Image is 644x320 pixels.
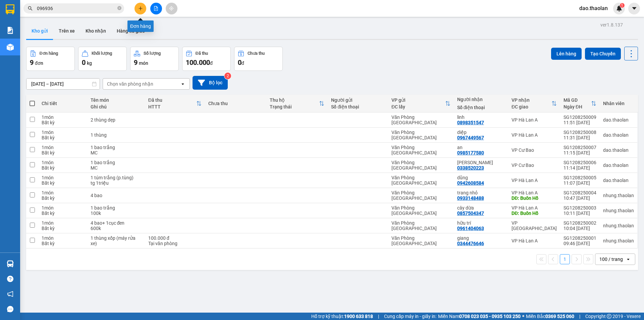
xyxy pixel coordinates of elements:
[91,132,142,138] div: 1 thùng
[574,4,613,12] span: dao.thaolan
[563,205,596,211] div: SG1208250003
[92,51,112,56] div: Khối lượng
[148,97,196,103] div: Đã thu
[603,178,634,183] div: dao.thaolan
[563,120,596,125] div: 11:51 [DATE]
[135,3,146,14] button: plus
[560,254,570,264] button: 1
[91,145,142,150] div: 1 bao trắng
[620,3,625,8] sup: 1
[603,147,634,153] div: dao.thaolan
[457,165,484,171] div: 0338520223
[603,163,634,168] div: dao.thaolan
[196,51,208,56] div: Đã thu
[603,208,634,213] div: nhung.thaolan
[563,241,596,246] div: 09:46 [DATE]
[457,135,484,140] div: 0967449567
[42,195,84,201] div: Bất kỳ
[42,130,84,135] div: 1 món
[563,145,596,150] div: SG1208250007
[37,5,116,12] input: Tìm tên, số ĐT hoặc mã đơn
[563,220,596,226] div: SG1208250002
[150,3,162,14] button: file-add
[391,175,450,186] div: Văn Phòng [GEOGRAPHIC_DATA]
[457,150,484,155] div: 0985177580
[512,97,551,103] div: VP nhận
[42,235,84,241] div: 1 món
[512,211,557,216] div: DĐ: Buôn Hồ
[145,95,205,112] th: Toggle SortBy
[457,226,484,231] div: 0961404063
[457,97,505,102] div: Người nhận
[91,160,142,165] div: 1 bao trắng
[391,97,445,103] div: VP gửi
[563,130,596,135] div: SG1208250008
[512,117,557,123] div: VP Hà Lan A
[7,260,14,267] img: warehouse-icon
[7,276,13,282] span: question-circle
[616,5,622,11] img: icon-new-feature
[563,195,596,201] div: 10:47 [DATE]
[42,241,84,246] div: Bất kỳ
[270,97,319,103] div: Thu hộ
[563,115,596,120] div: SG1208250009
[563,160,596,165] div: SG1208250006
[563,180,596,186] div: 11:07 [DATE]
[166,3,177,14] button: aim
[42,101,84,106] div: Chi tiết
[182,47,231,71] button: Đã thu100.000đ
[391,190,450,201] div: Văn Phòng [GEOGRAPHIC_DATA]
[563,235,596,241] div: SG1208250001
[144,51,161,56] div: Số lượng
[457,235,505,241] div: giang
[30,58,34,66] span: 9
[563,226,596,231] div: 10:04 [DATE]
[3,50,77,59] li: In ngày: 11:51 12/08
[512,195,557,201] div: DĐ: Buôn Hồ
[603,132,634,138] div: dao.thaolan
[512,132,557,138] div: VP Hà Lan A
[457,180,484,186] div: 0942608584
[42,150,84,155] div: Bất kỳ
[563,175,596,180] div: SG1208250005
[148,104,196,109] div: HTTT
[512,190,557,195] div: VP Hà Lan A
[391,145,450,155] div: Văn Phòng [GEOGRAPHIC_DATA]
[391,205,450,216] div: Văn Phòng [GEOGRAPHIC_DATA]
[563,104,591,109] div: Ngày ĐH
[111,23,150,39] button: Hàng đã giao
[42,180,84,186] div: Bất kỳ
[628,3,640,14] button: caret-down
[457,105,505,110] div: Số điện thoại
[457,211,484,216] div: 0857504347
[438,313,521,320] span: Miền Nam
[169,6,174,11] span: aim
[42,115,84,120] div: 1 món
[512,238,557,243] div: VP Hà Lan A
[35,60,43,66] span: đơn
[7,44,14,51] img: warehouse-icon
[457,205,505,211] div: cây dừa
[563,165,596,171] div: 11:14 [DATE]
[91,235,142,246] div: 1 thùng xốp (máy rửa xe)
[457,190,505,195] div: trang nhỏ
[42,120,84,125] div: Bất kỳ
[91,165,142,171] div: MC
[512,178,557,183] div: VP Hà Lan A
[134,58,138,66] span: 9
[603,117,634,123] div: dao.thaolan
[42,135,84,140] div: Bất kỳ
[7,291,13,297] span: notification
[234,47,283,71] button: Chưa thu0đ
[311,313,373,320] span: Hỗ trợ kỹ thuật:
[42,175,84,180] div: 1 món
[579,313,580,320] span: |
[512,104,551,109] div: ĐC giao
[6,4,14,14] img: logo-vxr
[186,58,210,66] span: 100.000
[42,190,84,195] div: 1 món
[241,60,244,66] span: đ
[91,205,142,211] div: 1 bao trắng
[563,211,596,216] div: 10:11 [DATE]
[87,60,92,66] span: kg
